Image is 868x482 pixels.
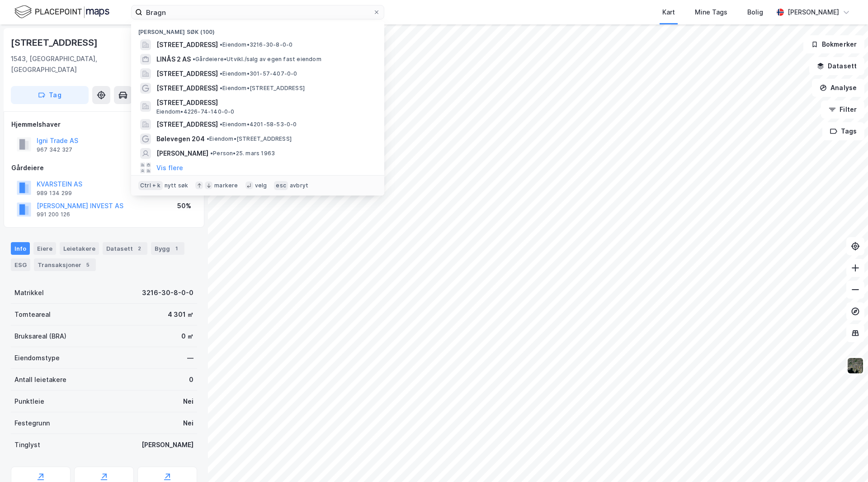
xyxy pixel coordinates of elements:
[11,86,89,104] button: Tag
[821,100,864,119] button: Filter
[812,79,864,97] button: Analyse
[220,41,292,48] span: Eiendom • 3216-30-8-0-0
[37,190,72,197] div: 989 134 299
[156,119,218,130] span: [STREET_ADDRESS]
[14,4,109,20] img: logo.f888ab2527a4732fd821a326f86c7f29.svg
[220,70,222,77] span: •
[156,83,218,94] span: [STREET_ADDRESS]
[14,374,66,385] div: Antall leietakere
[156,39,218,50] span: [STREET_ADDRESS]
[809,57,864,75] button: Datasett
[210,150,275,157] span: Person • 25. mars 1963
[11,35,99,50] div: [STREET_ADDRESS]
[187,353,193,363] div: —
[11,258,30,271] div: ESG
[14,418,50,429] div: Festegrunn
[11,53,158,75] div: 1543, [GEOGRAPHIC_DATA], [GEOGRAPHIC_DATA]
[193,56,321,63] span: Gårdeiere • Utvikl./salg av egen fast eiendom
[156,68,218,79] span: [STREET_ADDRESS]
[290,182,308,189] div: avbryt
[11,119,197,130] div: Hjemmelshaver
[207,135,209,142] span: •
[220,70,297,77] span: Eiendom • 301-57-407-0-0
[747,7,763,18] div: Bolig
[172,244,181,253] div: 1
[151,242,184,255] div: Bygg
[37,146,72,153] div: 967 342 327
[220,121,297,128] span: Eiendom • 4201-58-53-0-0
[822,122,864,140] button: Tags
[103,242,147,255] div: Datasett
[274,181,288,190] div: esc
[14,287,44,298] div: Matrikkel
[695,7,727,18] div: Mine Tags
[156,134,205,144] span: Bølevegen 204
[83,260,92,269] div: 5
[14,331,66,342] div: Bruksareal (BRA)
[14,439,40,450] div: Tinglyst
[210,150,213,157] span: •
[33,242,56,255] div: Eiere
[135,244,144,253] div: 2
[183,418,193,429] div: Nei
[11,162,197,173] div: Gårdeiere
[142,439,193,450] div: [PERSON_NAME]
[142,5,373,19] input: Søk på adresse, matrikkel, gårdeiere, leietakere eller personer
[220,121,222,128] span: •
[788,7,839,18] div: [PERSON_NAME]
[131,21,384,38] div: [PERSON_NAME] søk (100)
[165,182,189,189] div: nytt søk
[14,309,51,320] div: Tomteareal
[662,7,675,18] div: Kart
[60,242,99,255] div: Leietakere
[847,357,864,374] img: 9k=
[138,181,163,190] div: Ctrl + k
[156,162,183,173] button: Vis flere
[220,85,222,91] span: •
[181,331,193,342] div: 0 ㎡
[156,108,235,115] span: Eiendom • 4226-74-140-0-0
[803,35,864,53] button: Bokmerker
[183,396,193,407] div: Nei
[255,182,267,189] div: velg
[11,242,30,255] div: Info
[220,85,305,92] span: Eiendom • [STREET_ADDRESS]
[168,309,193,320] div: 4 301 ㎡
[220,41,222,48] span: •
[156,148,208,159] span: [PERSON_NAME]
[156,54,191,65] span: LINÅS 2 AS
[142,287,193,298] div: 3216-30-8-0-0
[189,374,193,385] div: 0
[156,97,373,108] span: [STREET_ADDRESS]
[214,182,238,189] div: markere
[37,211,70,218] div: 991 200 126
[207,135,292,143] span: Eiendom • [STREET_ADDRESS]
[193,56,195,62] span: •
[823,439,868,482] iframe: Chat Widget
[14,353,60,363] div: Eiendomstype
[14,396,44,407] div: Punktleie
[177,200,191,211] div: 50%
[34,258,96,271] div: Transaksjoner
